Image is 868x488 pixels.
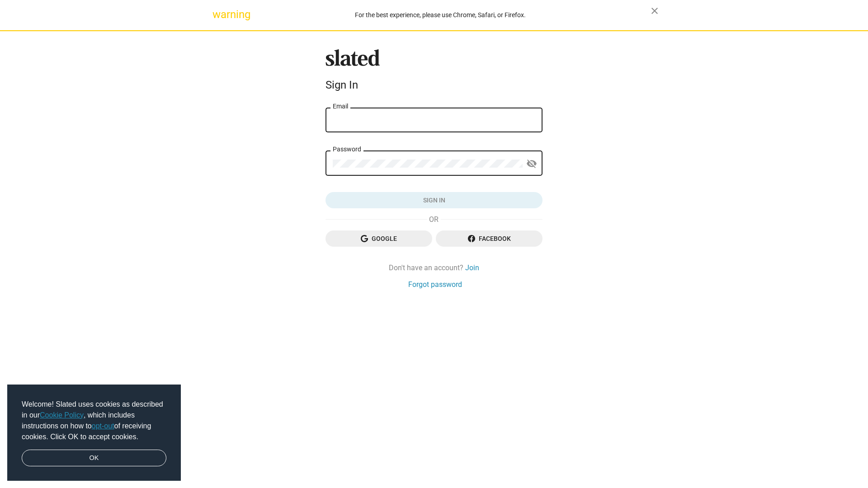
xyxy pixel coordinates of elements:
button: Facebook [436,230,542,247]
a: dismiss cookie message [22,450,166,467]
button: Google [325,230,432,247]
mat-icon: close [649,5,660,16]
span: Welcome! Slated uses cookies as described in our , which includes instructions on how to of recei... [22,399,166,442]
span: Google [333,230,425,247]
div: Sign In [325,79,542,91]
sl-branding: Sign In [325,49,542,95]
a: Join [465,263,479,272]
button: Show password [523,155,541,173]
mat-icon: visibility_off [526,157,537,171]
span: Facebook [443,230,535,247]
mat-icon: warning [212,9,223,20]
div: cookieconsent [7,385,181,481]
div: For the best experience, please use Chrome, Safari, or Firefox. [230,9,651,21]
div: Don't have an account? [325,263,542,272]
a: opt-out [92,422,114,430]
a: Cookie Policy [40,411,84,419]
a: Forgot password [408,280,462,289]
